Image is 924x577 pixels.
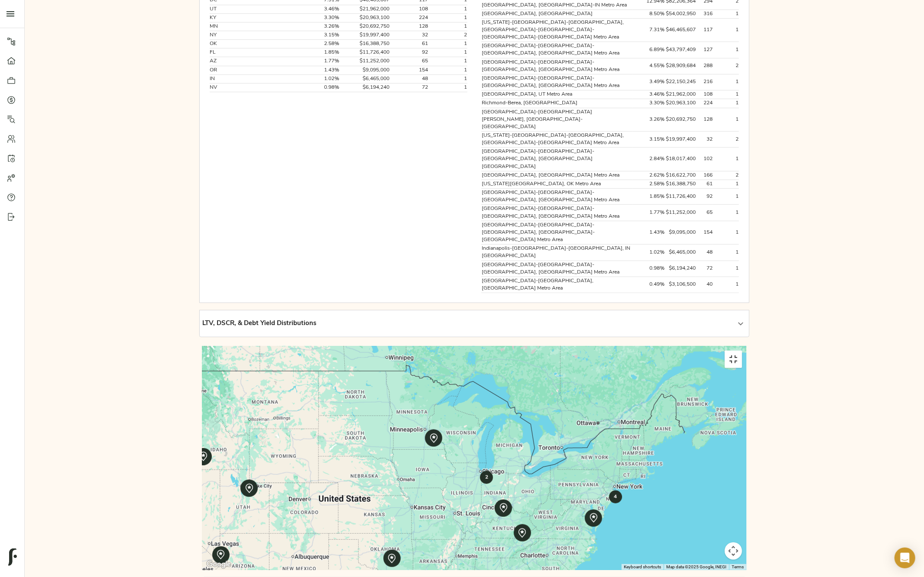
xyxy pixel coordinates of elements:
td: KY [210,13,292,22]
td: 1.02% [292,74,340,83]
td: $11,726,400 [665,189,696,205]
td: 1 [713,42,739,58]
td: FL [210,48,292,57]
td: 1 [713,245,739,261]
td: 2 [713,171,739,180]
td: 1 [429,5,467,13]
td: $9,095,000 [665,221,696,244]
td: 1 [713,221,739,244]
td: $11,252,000 [340,57,390,66]
td: 2.84% [632,148,665,171]
td: $11,726,400 [340,48,390,57]
td: 1.43% [632,221,665,244]
td: 1 [429,74,467,83]
div: LTV, DSCR, & Debt Yield Distributions [203,313,746,334]
td: 2.58% [632,180,665,188]
td: 1.02% [632,245,665,261]
td: $16,388,750 [340,40,390,48]
td: [GEOGRAPHIC_DATA], [GEOGRAPHIC_DATA] Metro Area [481,171,632,180]
td: 224 [390,13,428,22]
td: NV [210,83,292,92]
button: Keyboard shortcuts [624,564,661,570]
td: OR [210,66,292,74]
td: 61 [696,180,713,188]
td: $28,909,684 [665,58,696,74]
td: MN [210,22,292,31]
td: 72 [390,83,428,92]
td: 1.85% [292,48,340,57]
td: 65 [696,205,713,221]
td: $46,465,607 [665,18,696,42]
td: 1.43% [292,66,340,74]
td: [GEOGRAPHIC_DATA]-[GEOGRAPHIC_DATA]-[GEOGRAPHIC_DATA], [GEOGRAPHIC_DATA] Metro Area [481,261,632,277]
td: 316 [696,10,713,18]
td: $21,962,000 [665,90,696,99]
td: $3,106,500 [665,277,696,293]
td: 3.15% [292,31,340,39]
button: Toggle fullscreen view [725,351,742,368]
td: 1 [713,99,739,108]
td: 1 [429,40,467,48]
button: Map camera controls [725,542,742,560]
td: [GEOGRAPHIC_DATA]-[GEOGRAPHIC_DATA]-[GEOGRAPHIC_DATA], [GEOGRAPHIC_DATA] Metro Area [481,74,632,90]
td: AZ [210,57,292,66]
td: 3.30% [292,13,340,22]
td: 2.62% [632,171,665,180]
a: Terms (opens in new tab) [732,564,744,569]
td: $6,194,240 [665,261,696,277]
td: 3.30% [632,99,665,108]
td: 3.46% [292,5,340,13]
td: 92 [390,48,428,57]
td: 1 [713,277,739,293]
td: [GEOGRAPHIC_DATA]-[GEOGRAPHIC_DATA]-[GEOGRAPHIC_DATA], [GEOGRAPHIC_DATA] Metro Area [481,42,632,58]
td: 2.58% [292,40,340,48]
strong: 2 [485,475,488,480]
td: 224 [696,99,713,108]
td: [GEOGRAPHIC_DATA]-[GEOGRAPHIC_DATA]-[GEOGRAPHIC_DATA], [GEOGRAPHIC_DATA] Metro Area [481,189,632,205]
td: 166 [696,171,713,180]
td: NY [210,31,292,39]
td: 1 [429,13,467,22]
td: 48 [696,245,713,261]
td: $20,963,100 [665,99,696,108]
td: [US_STATE]-[GEOGRAPHIC_DATA]-[GEOGRAPHIC_DATA], [GEOGRAPHIC_DATA]-[GEOGRAPHIC_DATA]-[GEOGRAPHIC_D... [481,18,632,42]
td: [US_STATE][GEOGRAPHIC_DATA], OK Metro Area [481,180,632,188]
td: 4.55% [632,58,665,74]
td: 3.46% [632,90,665,99]
td: 1 [713,10,739,18]
img: Google [204,559,233,570]
td: 65 [390,57,428,66]
td: 0.98% [632,261,665,277]
td: 216 [696,74,713,90]
td: $16,622,700 [665,171,696,180]
td: 1 [429,22,467,31]
td: 1 [713,148,739,171]
td: 8.50% [632,10,665,18]
td: [GEOGRAPHIC_DATA]-[GEOGRAPHIC_DATA]-[GEOGRAPHIC_DATA], [GEOGRAPHIC_DATA] Metro Area [481,58,632,74]
span: Map data ©2025 Google, INEGI [666,564,726,569]
td: 0.49% [632,277,665,293]
td: 288 [696,58,713,74]
td: $20,963,100 [340,13,390,22]
td: $19,997,400 [665,132,696,148]
td: [GEOGRAPHIC_DATA], [GEOGRAPHIC_DATA] [481,10,632,18]
td: [GEOGRAPHIC_DATA]-[GEOGRAPHIC_DATA], [GEOGRAPHIC_DATA] Metro Area [481,277,632,293]
td: $21,962,000 [340,5,390,13]
td: [US_STATE]-[GEOGRAPHIC_DATA]-[GEOGRAPHIC_DATA], [GEOGRAPHIC_DATA]-[GEOGRAPHIC_DATA] Metro Area [481,132,632,148]
td: [GEOGRAPHIC_DATA], UT Metro Area [481,90,632,99]
td: 154 [696,221,713,244]
td: [GEOGRAPHIC_DATA]-[GEOGRAPHIC_DATA]-[GEOGRAPHIC_DATA], [GEOGRAPHIC_DATA] Metro Area [481,205,632,221]
td: 108 [696,90,713,99]
td: 1 [429,83,467,92]
td: $20,692,750 [340,22,390,31]
td: 1 [429,57,467,66]
td: 61 [390,40,428,48]
td: 102 [696,148,713,171]
td: UT [210,5,292,13]
td: [GEOGRAPHIC_DATA]-[GEOGRAPHIC_DATA][PERSON_NAME], [GEOGRAPHIC_DATA]-[GEOGRAPHIC_DATA] [481,108,632,131]
td: 154 [390,66,428,74]
td: $19,997,400 [340,31,390,39]
td: 0.98% [292,83,340,92]
td: 2 [713,132,739,148]
td: 3.15% [632,132,665,148]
